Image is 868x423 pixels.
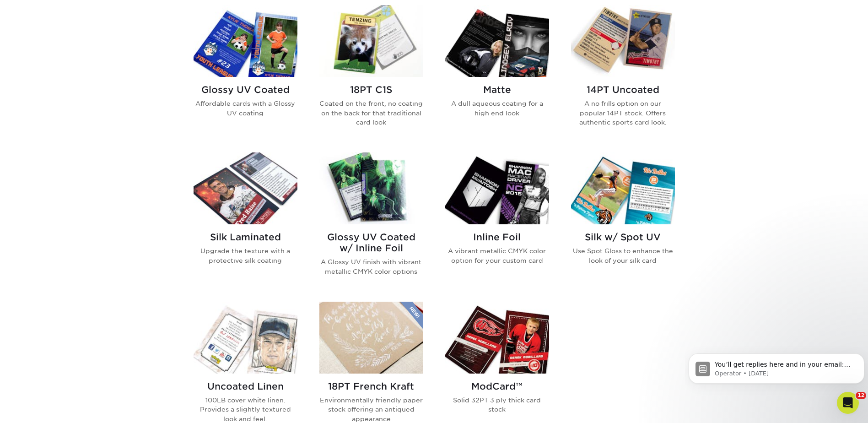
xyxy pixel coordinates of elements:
[445,396,549,414] p: Solid 32PT 3 ply thick card stock
[194,84,297,95] h2: Glossy UV Coated
[319,5,423,141] a: 18PT C1S Trading Cards 18PT C1S Coated on the front, no coating on the back for that traditional ...
[194,302,297,374] img: Uncoated Linen Trading Cards
[319,152,423,224] img: Glossy UV Coated w/ Inline Foil Trading Cards
[194,5,297,77] img: Glossy UV Coated Trading Cards
[319,257,423,276] p: A Glossy UV finish with vibrant metallic CMYK color options
[445,152,549,224] img: Inline Foil Trading Cards
[445,152,549,291] a: Inline Foil Trading Cards Inline Foil A vibrant metallic CMYK color option for your custom card
[837,392,859,414] iframe: Intercom live chat
[571,246,675,265] p: Use Spot Gloss to enhance the look of your silk card
[445,381,549,392] h2: ModCard™
[194,381,297,392] h2: Uncoated Linen
[445,5,549,141] a: Matte Trading Cards Matte A dull aqueous coating for a high end look
[194,232,297,243] h2: Silk Laminated
[571,5,675,141] a: 14PT Uncoated Trading Cards 14PT Uncoated A no frills option on our popular 14PT stock. Offers au...
[445,99,549,118] p: A dull aqueous coating for a high end look
[194,152,297,224] img: Silk Laminated Trading Cards
[571,84,675,95] h2: 14PT Uncoated
[445,84,549,95] h2: Matte
[856,392,866,399] span: 12
[319,152,423,291] a: Glossy UV Coated w/ Inline Foil Trading Cards Glossy UV Coated w/ Inline Foil A Glossy UV finish ...
[319,381,423,392] h2: 18PT French Kraft
[194,5,297,141] a: Glossy UV Coated Trading Cards Glossy UV Coated Affordable cards with a Glossy UV coating
[445,302,549,374] img: ModCard™ Trading Cards
[571,232,675,243] h2: Silk w/ Spot UV
[571,99,675,127] p: A no frills option on our popular 14PT stock. Offers authentic sports card look.
[571,152,675,291] a: Silk w/ Spot UV Trading Cards Silk w/ Spot UV Use Spot Gloss to enhance the look of your silk card
[319,99,423,127] p: Coated on the front, no coating on the back for that traditional card look
[571,5,675,77] img: 14PT Uncoated Trading Cards
[445,5,549,77] img: Matte Trading Cards
[445,246,549,265] p: A vibrant metallic CMYK color option for your custom card
[445,232,549,243] h2: Inline Foil
[319,5,423,77] img: 18PT C1S Trading Cards
[194,246,297,265] p: Upgrade the texture with a protective silk coating
[319,302,423,374] img: 18PT French Kraft Trading Cards
[319,84,423,95] h2: 18PT C1S
[400,302,423,329] img: New Product
[194,99,297,118] p: Affordable cards with a Glossy UV coating
[194,152,297,291] a: Silk Laminated Trading Cards Silk Laminated Upgrade the texture with a protective silk coating
[685,334,868,398] iframe: Intercom notifications message
[319,232,423,254] h2: Glossy UV Coated w/ Inline Foil
[571,152,675,224] img: Silk w/ Spot UV Trading Cards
